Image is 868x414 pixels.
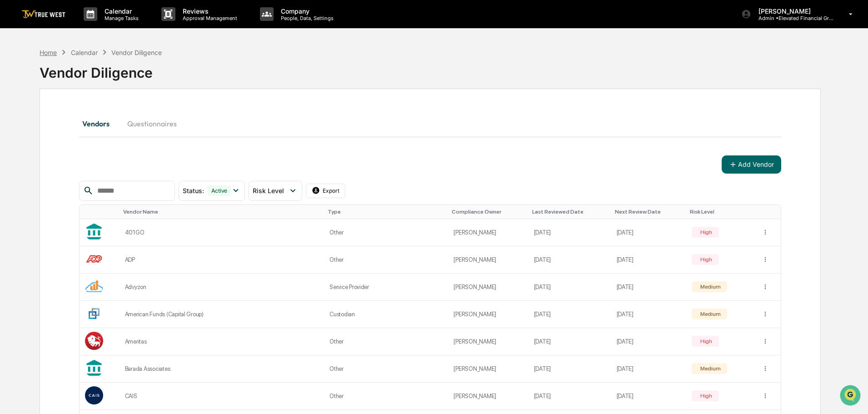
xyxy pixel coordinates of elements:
a: Powered byPylon [64,225,110,232]
img: Vendor Logo [85,332,103,350]
td: Other [324,219,448,246]
div: Start new chat [41,70,149,79]
span: Preclearance [18,186,59,195]
span: [DATE] [80,124,99,131]
div: Toggle SortBy [87,209,115,215]
span: Pylon [90,225,110,232]
a: 🗄️Attestations [62,182,116,199]
button: Add Vendor [722,155,781,174]
span: • [75,124,79,131]
button: Vendors [79,113,120,135]
div: 🖐️ [9,187,16,194]
div: High [698,256,712,263]
div: Past conversations [9,101,61,108]
img: Tammy Steffen [9,140,24,154]
td: [PERSON_NAME] [448,301,528,328]
img: 8933085812038_c878075ebb4cc5468115_72.jpg [19,70,35,86]
img: Vendor Logo [85,250,103,268]
td: [PERSON_NAME] [448,328,528,355]
div: Toggle SortBy [532,209,608,215]
div: High [698,229,712,235]
td: [DATE] [529,355,611,383]
span: Attestations [75,186,113,195]
p: Calendar [97,7,143,15]
p: Company [274,7,338,15]
img: Vendor Logo [85,386,103,404]
div: 401GO [125,229,319,236]
button: Questionnaires [120,113,184,135]
div: secondary tabs example [79,113,781,135]
td: Other [324,328,448,355]
div: High [698,393,712,399]
a: 🔎Data Lookup [5,200,61,216]
p: Approval Management [175,15,242,21]
td: Other [324,383,448,410]
span: [PERSON_NAME] [28,148,74,155]
td: [DATE] [611,219,686,246]
span: Risk Level [253,187,284,195]
td: [DATE] [611,328,686,355]
td: [DATE] [611,383,686,410]
td: [DATE] [529,219,611,246]
div: Medium [698,365,720,372]
button: See all [141,99,165,110]
td: [DATE] [611,274,686,301]
p: [PERSON_NAME] [751,7,836,15]
td: Service Provider [324,274,448,301]
p: Reviews [175,7,242,15]
td: [PERSON_NAME] [448,219,528,246]
p: Admin • Elevated Financial Group [751,15,836,21]
div: Barada Associates [125,365,319,372]
div: We're available if you need us! [41,79,125,86]
td: [DATE] [611,301,686,328]
iframe: Open customer support [839,384,863,409]
div: Medium [698,311,720,317]
td: [DATE] [611,246,686,274]
div: Calendar [71,49,98,56]
div: ADP [125,256,319,263]
img: Vendor Logo [85,277,103,295]
div: Vendor Diligence [111,49,162,56]
div: American Funds (Capital Group) [125,311,319,318]
span: • [75,148,79,155]
td: [PERSON_NAME] [448,246,528,274]
p: People, Data, Settings [274,15,338,21]
img: Vendor Logo [85,304,103,323]
div: 🗄️ [66,187,73,194]
img: logo [22,10,65,19]
span: [PERSON_NAME] [28,124,74,131]
td: [DATE] [529,274,611,301]
div: Toggle SortBy [763,209,778,215]
td: [PERSON_NAME] [448,355,528,383]
div: High [698,338,712,344]
td: Other [324,355,448,383]
a: 🖐️Preclearance [5,182,62,199]
td: [DATE] [611,355,686,383]
td: Other [324,246,448,274]
div: Ameritas [125,338,319,345]
span: [DATE] [80,148,99,155]
button: Start new chat [155,72,165,83]
div: 🔎 [9,204,16,211]
td: Custodian [324,301,448,328]
span: Data Lookup [18,203,57,212]
div: Toggle SortBy [123,209,320,215]
td: [PERSON_NAME] [448,274,528,301]
img: Tammy Steffen [9,115,24,130]
button: Export [306,184,346,198]
div: Toggle SortBy [328,209,444,215]
span: Status : [183,187,204,195]
div: Toggle SortBy [452,209,524,215]
div: Home [40,49,57,56]
p: How can we help? [9,19,165,34]
td: [DATE] [529,246,611,274]
p: Manage Tasks [97,15,143,21]
div: Advyzon [125,284,319,290]
td: [DATE] [529,328,611,355]
div: Toggle SortBy [615,209,683,215]
div: CAIS [125,393,319,399]
div: Vendor Diligence [40,57,821,81]
td: [DATE] [529,383,611,410]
